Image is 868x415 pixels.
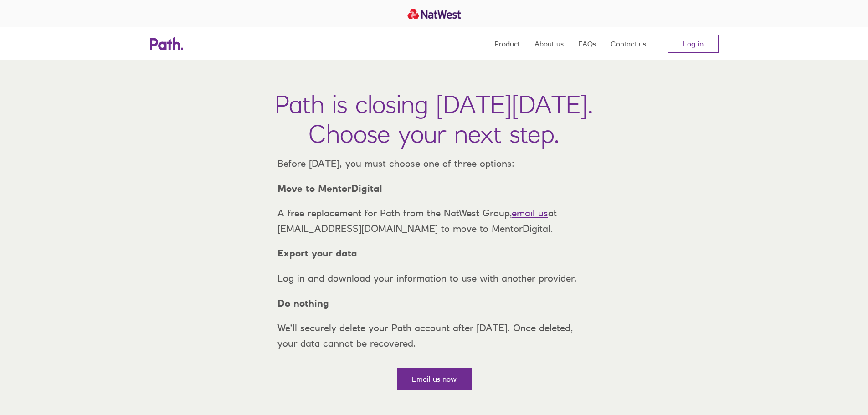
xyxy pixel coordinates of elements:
[611,27,646,60] a: Contact us
[270,205,598,236] p: A free replacement for Path from the NatWest Group, at [EMAIL_ADDRESS][DOMAIN_NAME] to move to Me...
[578,27,596,60] a: FAQs
[270,156,598,171] p: Before [DATE], you must choose one of three options:
[270,320,598,351] p: We’ll securely delete your Path account after [DATE]. Once deleted, your data cannot be recovered.
[512,207,548,219] a: email us
[668,35,719,53] a: Log in
[494,27,520,60] a: Product
[270,271,598,286] p: Log in and download your information to use with another provider.
[277,183,382,194] strong: Move to MentorDigital
[277,297,329,309] strong: Do nothing
[277,247,357,259] strong: Export your data
[275,89,593,149] h1: Path is closing [DATE][DATE]. Choose your next step.
[534,27,564,60] a: About us
[397,368,472,390] a: Email us now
